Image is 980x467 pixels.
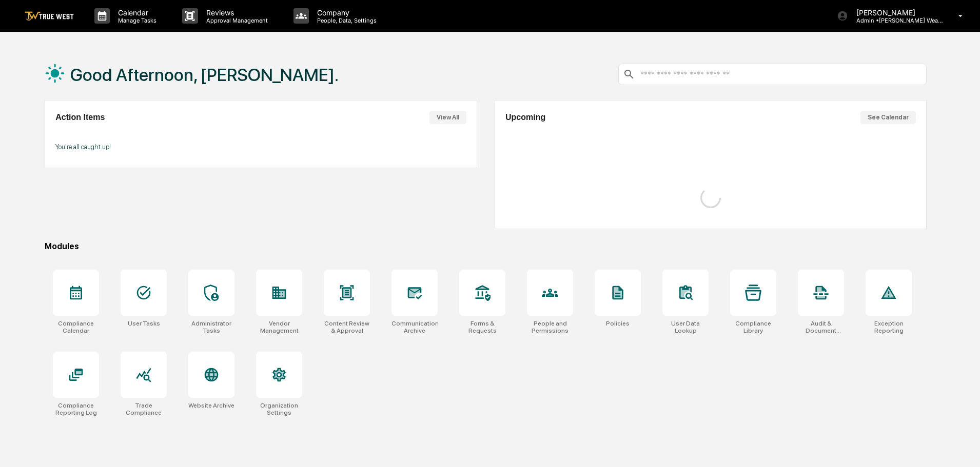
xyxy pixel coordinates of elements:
h2: Upcoming [505,113,545,122]
div: Compliance Calendar [53,320,99,334]
p: You're all caught up! [55,143,466,151]
div: Organization Settings [256,402,302,416]
div: Audit & Document Logs [798,320,844,334]
button: See Calendar [860,111,916,124]
button: View All [429,111,466,124]
div: Exception Reporting [866,320,912,334]
h1: Good Afternoon, [PERSON_NAME]. [70,65,339,85]
div: Content Review & Approval [324,320,370,334]
p: Manage Tasks [110,17,162,24]
div: User Tasks [128,320,160,327]
div: Administrator Tasks [188,320,234,334]
div: Trade Compliance [121,402,167,416]
p: Admin • [PERSON_NAME] Wealth Management [848,17,944,24]
p: Reviews [198,8,273,17]
p: People, Data, Settings [309,17,382,24]
div: Communications Archive [391,320,438,334]
div: Forms & Requests [459,320,505,334]
div: Compliance Library [730,320,776,334]
div: Compliance Reporting Log [53,402,99,416]
p: Approval Management [198,17,273,24]
p: [PERSON_NAME] [848,8,944,17]
h2: Action Items [55,113,105,122]
div: User Data Lookup [662,320,709,334]
p: Company [309,8,382,17]
p: Calendar [110,8,162,17]
div: Website Archive [188,402,234,409]
div: Modules [45,241,927,251]
div: Vendor Management [256,320,302,334]
div: Policies [606,320,630,327]
img: logo [25,11,74,21]
div: People and Permissions [527,320,573,334]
